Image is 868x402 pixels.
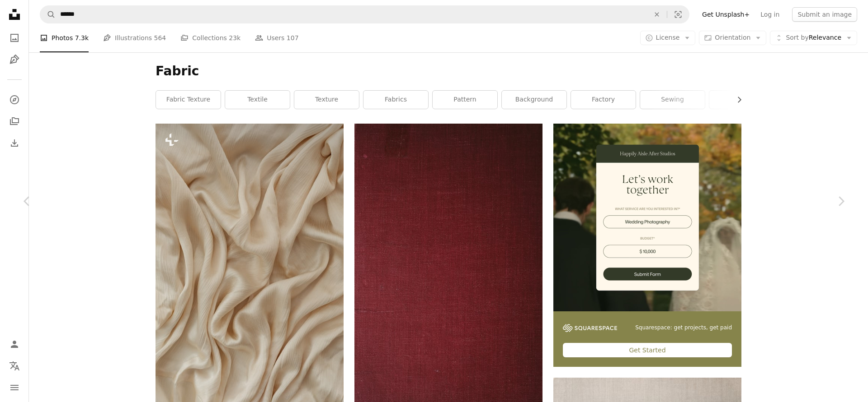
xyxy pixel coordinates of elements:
[563,343,732,357] div: Get Started
[103,23,166,52] a: Illustrations 564
[786,34,808,41] span: Sort by
[5,112,24,130] a: Collections
[5,134,24,152] a: Download History
[667,6,689,23] button: Visual search
[635,324,732,332] span: Squarespace: get projects, get paid
[354,269,542,277] a: a close up of a red book cover
[656,34,680,41] span: License
[755,7,785,22] a: Log in
[287,33,299,43] span: 107
[225,91,290,109] a: textile
[5,51,24,69] a: Illustrations
[294,91,359,109] a: texture
[731,91,741,109] button: scroll list to the right
[229,33,241,43] span: 23k
[255,23,298,52] a: Users 107
[770,31,857,45] button: Sort byRelevance
[40,6,56,23] button: Search Unsplash
[363,91,428,109] a: fabrics
[5,357,24,375] button: Language
[699,31,766,45] button: Orientation
[792,7,857,22] button: Submit an image
[571,91,636,109] a: factory
[5,91,24,109] a: Explore
[640,31,696,45] button: License
[814,158,868,245] a: Next
[647,6,667,23] button: Clear
[709,91,774,109] a: cloth
[786,33,841,42] span: Relevance
[40,5,689,23] form: Find visuals sitewide
[563,324,617,332] img: file-1747939142011-51e5cc87e3c9
[154,33,166,43] span: 564
[5,335,24,353] a: Log in / Sign up
[156,63,741,79] h1: Fabric
[156,260,344,268] a: a close up view of a beige fabric
[640,91,705,109] a: sewing
[697,7,755,22] a: Get Unsplash+
[502,91,566,109] a: background
[553,124,741,367] a: Squarespace: get projects, get paidGet Started
[5,29,24,47] a: Photos
[433,91,497,109] a: pattern
[715,34,750,41] span: Orientation
[156,91,221,109] a: fabric texture
[5,379,24,397] button: Menu
[180,23,241,52] a: Collections 23k
[553,124,741,311] img: file-1747939393036-2c53a76c450aimage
